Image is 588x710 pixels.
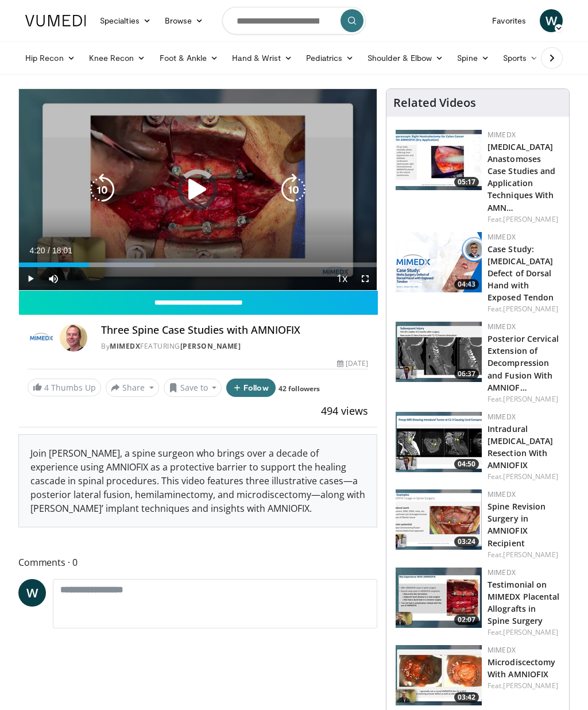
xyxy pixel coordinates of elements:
a: MIMEDX [488,232,516,242]
a: 06:37 [396,322,482,382]
img: VuMedi Logo [25,15,86,26]
div: Feat. [488,214,560,225]
a: Spine Revision Surgery in AMNIOFIX Recipient [488,501,546,548]
span: 18:01 [52,246,72,255]
button: Fullscreen [354,267,377,290]
img: 4ae72f50-b819-46c3-9727-8fbabbdd31b7.150x105_q85_crop-smart_upscale.jpg [396,568,482,628]
span: 04:50 [454,459,479,469]
a: Favorites [485,9,533,32]
a: 04:43 [396,232,482,292]
a: 4 Thumbs Up [28,379,101,396]
div: Feat. [488,627,560,638]
a: MIMEDX [488,645,516,655]
h4: Three Spine Case Studies with AMNIOFIX [101,324,368,337]
a: Hand & Wrist [225,47,299,70]
a: MIMEDX [488,489,516,499]
a: 02:07 [396,568,482,628]
a: Browse [158,9,211,32]
div: Feat. [488,550,560,560]
img: MIMEDX [28,324,55,352]
a: Hip Recon [18,47,82,70]
a: Spine [450,47,496,70]
span: 4 [44,382,49,393]
button: Playback Rate [331,267,354,290]
span: / [48,246,50,255]
a: Specialties [93,9,158,32]
span: 4:20 [29,246,45,255]
a: MIMEDX [488,322,516,331]
a: [PERSON_NAME] [180,341,241,351]
a: Testimonial on MIMEDX Placental Allografts in Spine Surgery [488,579,560,626]
button: Follow [226,379,276,397]
input: Search topics, interventions [222,7,366,34]
span: 05:17 [454,177,479,187]
span: 03:24 [454,537,479,547]
img: 870ffff8-2fe6-4319-b880-d4926705d09e.150x105_q85_crop-smart_upscale.jpg [396,322,482,382]
a: Intradural [MEDICAL_DATA] Resection With AMNIOFIX [488,423,553,470]
a: [MEDICAL_DATA] Anastomoses Case Studies and Application Techniques With AMN… [488,141,556,213]
a: W [18,579,46,607]
span: Comments 0 [18,555,377,570]
a: MIMEDX [110,341,140,351]
img: bded3279-518f-4537-ae8e-1e6d473626ab.150x105_q85_crop-smart_upscale.jpg [396,130,482,190]
a: Posterior Cervical Extension of Decompression and Fusion With AMNIOF… [488,333,559,392]
div: Progress Bar [19,263,377,267]
img: 5b2f2c60-1a90-4d85-9dcb-5e8537f759b1.png.150x105_q85_crop-smart_upscale.png [396,232,482,292]
span: 04:43 [454,279,479,290]
div: Join [PERSON_NAME], a spine surgeon who brings over a decade of experience using AMNIOFIX as a pr... [19,435,377,527]
a: 03:24 [396,489,482,550]
a: [PERSON_NAME] [503,472,558,481]
a: 05:17 [396,130,482,190]
button: Mute [42,267,65,290]
a: 42 followers [278,384,320,393]
a: MIMEDX [488,568,516,577]
img: 28130dcb-9415-4d18-b2f0-fa0e29a55ae1.png.150x105_q85_crop-smart_upscale.png [396,412,482,472]
a: [PERSON_NAME] [503,550,558,559]
a: 04:50 [396,412,482,472]
button: Share [106,379,159,397]
a: Pediatrics [299,47,361,70]
h4: Related Videos [393,96,476,110]
div: [DATE] [337,358,368,369]
img: a1c13f52-4c83-45cf-a20b-8014fa74e324.png.150x105_q85_crop-smart_upscale.png [396,489,482,550]
a: Case Study: [MEDICAL_DATA] Defect of Dorsal Hand with Exposed Tendon [488,244,554,303]
a: Knee Recon [82,47,153,70]
img: Avatar [60,324,87,352]
a: Shoulder & Elbow [361,47,450,70]
a: [PERSON_NAME] [503,214,558,224]
span: 06:37 [454,369,479,379]
span: 02:07 [454,615,479,625]
a: Foot & Ankle [153,47,226,70]
div: Feat. [488,304,560,314]
a: W [540,9,563,32]
button: Play [19,267,42,290]
span: 03:42 [454,692,479,703]
div: Feat. [488,472,560,482]
a: [PERSON_NAME] [503,627,558,637]
div: Feat. [488,681,560,691]
img: e59da03c-6e6b-421b-8ae2-4d4fe7f33ed4.150x105_q85_crop-smart_upscale.jpg [396,645,482,705]
a: Microdiscectomy With AMNIOFIX [488,657,556,680]
div: By FEATURING [101,341,368,352]
div: Feat. [488,394,560,404]
video-js: Video Player [19,89,377,290]
span: 494 views [321,404,368,418]
a: MIMEDX [488,130,516,140]
button: Save to [164,379,222,397]
a: [PERSON_NAME] [503,304,558,314]
a: MIMEDX [488,412,516,422]
a: 03:42 [396,645,482,705]
a: [PERSON_NAME] [503,681,558,690]
a: [PERSON_NAME] [503,394,558,404]
a: Sports [496,47,546,70]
